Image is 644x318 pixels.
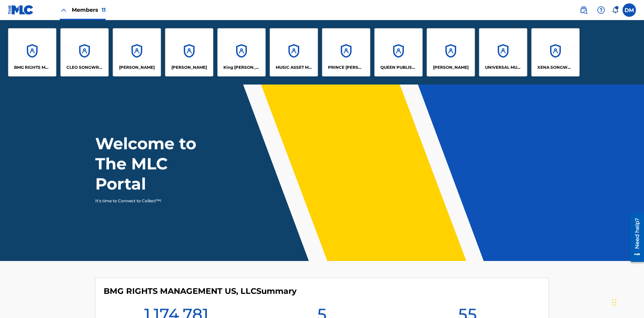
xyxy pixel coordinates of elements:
img: search [580,6,588,14]
a: AccountsPRINCE [PERSON_NAME] [322,28,370,76]
iframe: Resource Center [625,210,644,265]
p: ELVIS COSTELLO [119,64,155,70]
h4: BMG RIGHTS MANAGEMENT US, LLC [104,286,297,296]
div: Help [594,3,608,17]
p: It's time to Connect to Collect™! [95,198,212,204]
img: MLC Logo [8,5,34,15]
p: BMG RIGHTS MANAGEMENT US, LLC [14,64,51,70]
span: 11 [102,7,106,13]
a: AccountsCLEO SONGWRITER [60,28,109,76]
p: RONALD MCTESTERSON [433,64,469,70]
p: King McTesterson [223,64,260,70]
p: CLEO SONGWRITER [66,64,103,70]
div: Notifications [612,7,619,13]
p: EYAMA MCSINGER [171,64,207,70]
p: MUSIC ASSET MANAGEMENT (MAM) [276,64,312,70]
a: AccountsXENA SONGWRITER [531,28,580,76]
iframe: Chat Widget [610,286,644,318]
p: UNIVERSAL MUSIC PUB GROUP [485,64,522,70]
p: PRINCE MCTESTERSON [328,64,365,70]
a: Accounts[PERSON_NAME] [165,28,213,76]
h1: Welcome to The MLC Portal [95,134,221,194]
p: QUEEN PUBLISHA [380,64,417,70]
p: XENA SONGWRITER [537,64,574,70]
a: AccountsMUSIC ASSET MANAGEMENT (MAM) [270,28,318,76]
div: Drag [612,293,616,313]
a: Public Search [577,3,590,17]
a: Accounts[PERSON_NAME] [427,28,475,76]
a: AccountsQUEEN PUBLISHA [374,28,423,76]
span: Members [72,6,106,14]
img: help [597,6,605,14]
a: AccountsUNIVERSAL MUSIC PUB GROUP [479,28,527,76]
a: AccountsBMG RIGHTS MANAGEMENT US, LLC [8,28,56,76]
a: Accounts[PERSON_NAME] [113,28,161,76]
a: AccountsKing [PERSON_NAME] [217,28,266,76]
div: User Menu [623,3,636,17]
img: Close [60,6,68,14]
